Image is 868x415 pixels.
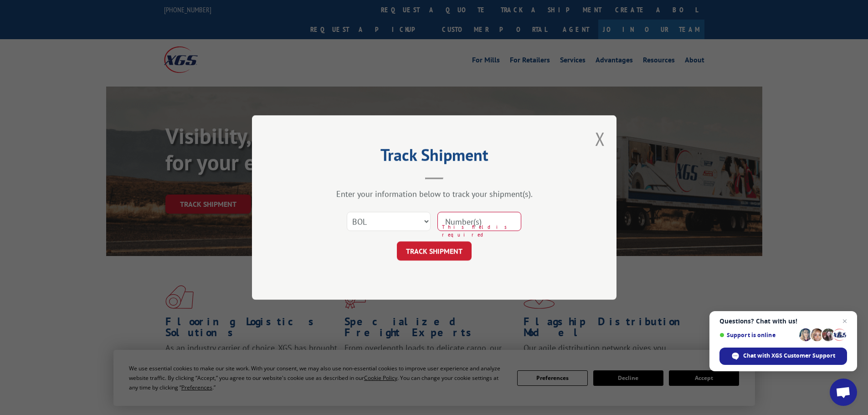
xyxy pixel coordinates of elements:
[830,379,857,406] div: Open chat
[743,352,835,360] span: Chat with XGS Customer Support
[719,332,796,338] span: Support is online
[298,149,571,166] h2: Track Shipment
[595,127,605,151] button: Close modal
[437,212,521,231] input: Number(s)
[839,316,850,327] span: Close chat
[719,318,847,325] span: Questions? Chat with us!
[719,348,847,365] div: Chat with XGS Customer Support
[298,189,571,199] div: Enter your information below to track your shipment(s).
[442,223,521,238] span: This field is required
[397,241,472,261] button: TRACK SHIPMENT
